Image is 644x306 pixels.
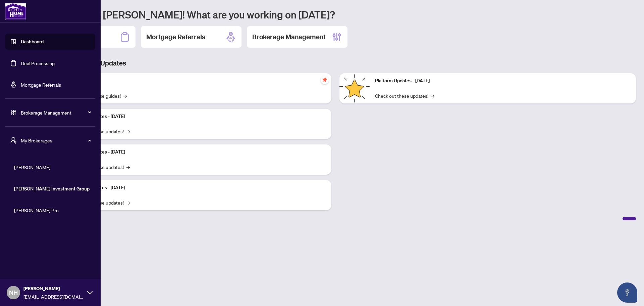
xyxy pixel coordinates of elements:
[5,3,26,19] img: logo
[70,77,326,85] p: Self-Help
[339,73,370,103] img: Platform Updates - June 23, 2025
[10,137,17,144] span: user-switch
[126,128,130,135] span: →
[70,113,326,120] p: Platform Updates - [DATE]
[146,32,205,42] h2: Mortgage Referrals
[35,8,636,21] h1: Welcome back [PERSON_NAME]! What are you working on [DATE]?
[126,163,130,171] span: →
[21,60,55,66] a: Deal Processing
[21,39,44,45] a: Dashboard
[9,288,18,297] span: NH
[375,92,434,99] a: Check out these updates!→
[14,164,91,171] span: [PERSON_NAME]
[431,92,434,99] span: →
[123,92,127,99] span: →
[375,77,631,85] p: Platform Updates - [DATE]
[21,109,91,116] span: Brokerage Management
[126,199,130,206] span: →
[23,293,84,300] span: [EMAIL_ADDRESS][DOMAIN_NAME]
[21,137,91,144] span: My Brokerages
[321,76,329,84] span: pushpin
[252,32,326,42] h2: Brokerage Management
[70,148,326,156] p: Platform Updates - [DATE]
[70,184,326,191] p: Platform Updates - [DATE]
[23,285,84,292] span: [PERSON_NAME]
[14,185,91,192] span: [PERSON_NAME] Investment Group
[617,282,637,303] button: Open asap
[14,207,91,214] span: [PERSON_NAME] Pro
[21,82,61,88] a: Mortgage Referrals
[35,58,636,68] h3: Brokerage & Industry Updates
